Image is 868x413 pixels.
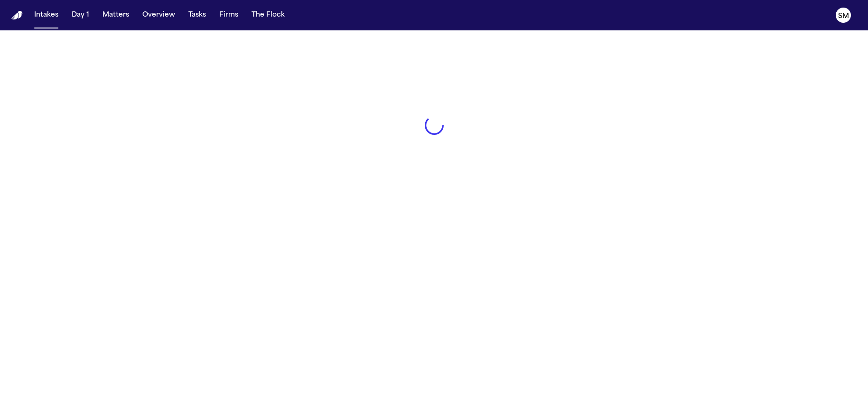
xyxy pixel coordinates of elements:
button: Overview [139,7,179,24]
button: Tasks [185,7,210,24]
a: Home [11,11,23,20]
button: Intakes [30,7,62,24]
button: The Flock [248,7,289,24]
button: Day 1 [68,7,93,24]
button: Firms [215,7,242,24]
img: Finch Logo [11,11,23,20]
button: Matters [99,7,133,24]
